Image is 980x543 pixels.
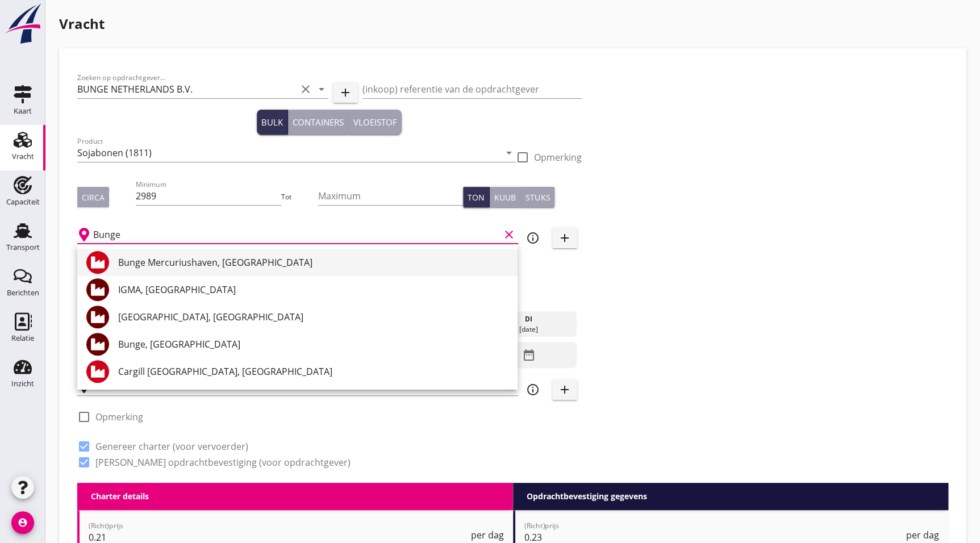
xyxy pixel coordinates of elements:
div: Relatie [11,335,34,342]
div: di [483,314,574,324]
div: Bunge Mercuriushaven, [GEOGRAPHIC_DATA] [118,256,508,269]
div: Circa [82,191,105,203]
div: Capaciteit [6,198,40,206]
label: Genereer charter (voor vervoerder) [95,441,248,452]
div: Containers [293,116,344,129]
div: Stuks [526,191,550,203]
button: Stuks [521,187,554,207]
div: Tot [281,192,318,202]
input: (inkoop) referentie van de opdrachtgever [362,80,582,98]
div: Inzicht [11,380,34,387]
button: Ton [463,187,490,207]
div: Transport [6,244,40,251]
i: add [558,383,572,396]
div: Berichten [7,289,39,296]
i: clear [299,82,312,96]
input: Product [77,144,500,162]
button: Vloeistof [349,110,402,135]
span: per dag [906,531,939,540]
div: IGMA, [GEOGRAPHIC_DATA] [118,283,508,296]
div: Ton [468,191,485,203]
div: Bulk [261,116,283,129]
input: Minimum [136,187,281,205]
i: date_range [522,345,535,365]
i: add [558,231,572,245]
i: info_outline [526,383,540,396]
button: Circa [77,187,109,207]
div: Bunge, [GEOGRAPHIC_DATA] [118,337,508,351]
h1: Vracht [59,14,966,34]
div: Kuub [494,191,516,203]
div: Vracht [12,153,34,160]
i: info_outline [526,231,540,245]
i: account_circle [11,511,34,534]
div: Kaart [14,107,32,115]
button: Bulk [257,110,288,135]
i: clear [502,228,516,241]
div: [DATE] [483,324,574,335]
div: Cargill [GEOGRAPHIC_DATA], [GEOGRAPHIC_DATA] [118,365,508,378]
div: [GEOGRAPHIC_DATA], [GEOGRAPHIC_DATA] [118,310,508,324]
span: per dag [471,531,504,540]
i: arrow_drop_down [502,146,516,160]
i: add [339,86,352,99]
input: Maximum [318,187,463,205]
div: Vloeistof [353,116,397,129]
img: logo-small.a267ee39.svg [2,3,43,45]
label: Opmerking [534,152,582,163]
label: [PERSON_NAME] opdrachtbevestiging (voor opdrachtgever) [95,457,351,468]
button: Containers [288,110,349,135]
input: Laadplaats [93,225,500,244]
input: Zoeken op opdrachtgever... [77,80,297,98]
label: Opmerking [95,411,143,423]
button: Kuub [490,187,521,207]
i: arrow_drop_down [315,82,328,96]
